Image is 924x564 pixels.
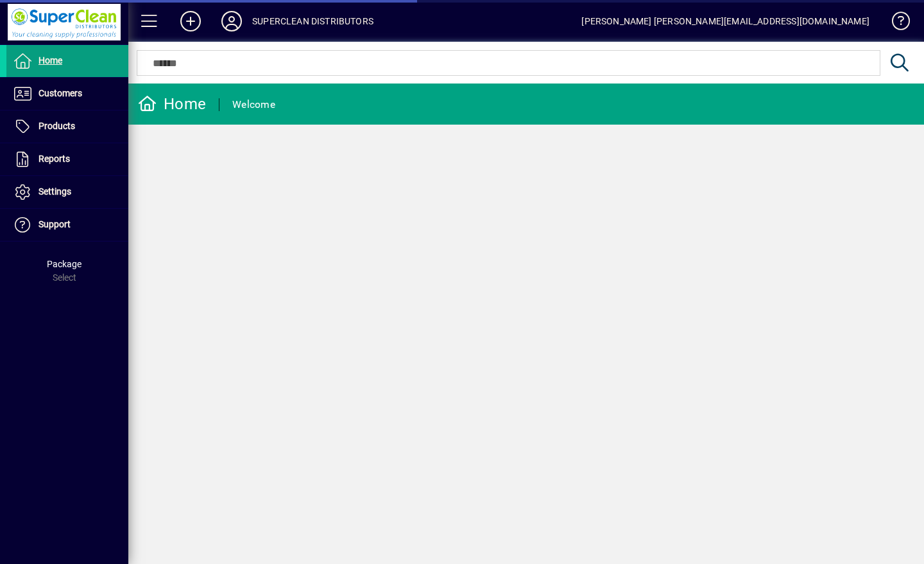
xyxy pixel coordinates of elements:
[38,121,75,131] span: Products
[38,88,82,98] span: Customers
[232,94,275,115] div: Welcome
[6,209,128,241] a: Support
[170,10,211,33] button: Add
[6,176,128,208] a: Settings
[211,10,252,33] button: Profile
[882,3,908,44] a: Knowledge Base
[6,143,128,175] a: Reports
[581,11,869,31] div: [PERSON_NAME] [PERSON_NAME][EMAIL_ADDRESS][DOMAIN_NAME]
[252,11,373,31] div: SUPERCLEAN DISTRIBUTORS
[6,110,128,143] a: Products
[6,78,128,110] a: Customers
[38,186,71,197] span: Settings
[38,55,62,66] span: Home
[38,154,70,164] span: Reports
[38,219,71,229] span: Support
[47,259,81,269] span: Package
[138,94,206,114] div: Home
